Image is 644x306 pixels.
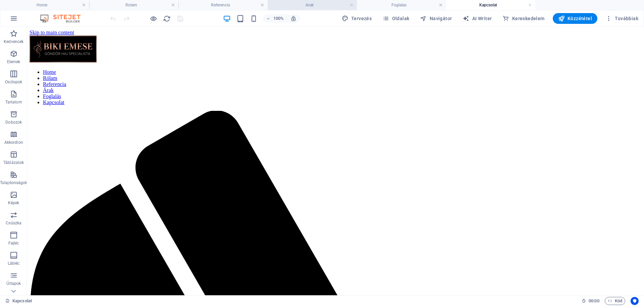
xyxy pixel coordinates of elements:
[3,160,24,165] p: Táblázatok
[178,1,268,9] h4: Referencia
[463,15,492,22] span: AI Writer
[5,99,22,105] p: Tartalom
[7,59,20,64] p: Elemek
[8,241,19,246] p: Fejléc
[6,281,21,286] p: Űrlapok
[339,13,375,24] button: Tervezés
[3,3,47,8] a: Skip to main content
[446,1,535,9] h4: Kapcsolat
[631,297,639,305] button: Usercentrics
[553,13,597,24] button: Közzététel
[39,14,89,23] img: Editor Logo
[4,140,23,145] p: Akkordion
[8,200,19,206] p: Képek
[380,13,412,24] button: Oldalak
[420,15,452,22] span: Navigátor
[502,15,544,22] span: Kereskedelem
[382,15,409,22] span: Oldalak
[582,297,599,305] h6: Munkamenet idő
[5,79,22,85] p: Oszlopok
[593,298,594,303] span: :
[273,14,284,23] h6: 100%
[6,220,21,226] p: Csúszka
[8,261,20,266] p: Lábléc
[149,14,157,23] button: Kattintson ide az előnézeti módból való kilépéshez és a szerkesztés folytatásához
[417,13,454,24] button: Navigátor
[357,1,446,9] h4: Foglalas
[605,15,638,22] span: Továbbiak
[342,15,372,22] span: Tervezés
[460,13,494,24] button: AI Writer
[500,13,547,24] button: Kereskedelem
[605,297,625,305] button: Kód
[603,13,641,24] button: Továbbiak
[290,15,297,21] i: Átméretezés esetén automatikusan beállítja a nagyítási szintet a választott eszköznek megfelelően.
[163,15,171,23] i: Weboldal újratöltése
[4,39,23,44] p: Kedvencek
[89,1,178,9] h4: Rolam
[558,15,592,22] span: Közzététel
[5,120,22,125] p: Dobozok
[589,297,599,305] span: 00 00
[163,14,171,23] button: reload
[268,1,357,9] h4: Arak
[608,297,622,305] span: Kód
[5,297,32,305] a: Kattintson a kijelölés megszüntetéséhez. Dupla kattintás az oldalak megnyitásához
[263,14,287,23] button: 100%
